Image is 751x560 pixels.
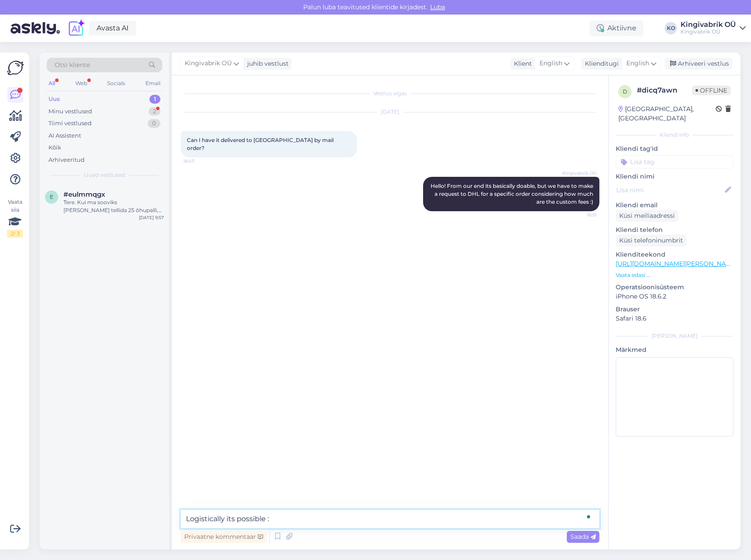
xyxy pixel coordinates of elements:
[616,225,733,235] p: Kliendi telefon
[47,78,57,89] div: All
[562,170,597,176] span: Kingivabrik OÜ
[183,158,216,164] span: 16:47
[48,119,92,128] div: Tiimi vestlused
[7,230,23,238] div: 2 / 3
[48,107,92,116] div: Minu vestlused
[616,131,733,139] div: Kliendi info
[181,531,267,543] div: Privaatne kommentaar
[48,131,81,140] div: AI Assistent
[181,510,599,528] textarea: To enrich screen reader interactions, please activate Accessibility in Grammarly extension settings
[67,19,86,37] img: explore-ai
[139,214,164,221] div: [DATE] 9:57
[428,3,448,11] span: Luba
[623,88,627,95] span: d
[144,78,162,89] div: Email
[692,86,731,95] span: Offline
[50,194,53,200] span: e
[149,95,160,104] div: 1
[616,144,733,153] p: Kliendi tag'id
[680,28,736,35] div: Kingivabrik OÜ
[181,108,599,116] div: [DATE]
[185,59,232,68] span: Kingivabrik OÜ
[618,105,716,123] div: [GEOGRAPHIC_DATA], [GEOGRAPHIC_DATA]
[431,183,595,205] span: Hello! From our end its basically doable, but we have to make a request to DHL for a specific ord...
[63,190,105,198] span: #eulmmqgx
[616,260,737,268] a: [URL][DOMAIN_NAME][PERSON_NAME]
[48,95,60,104] div: Uus
[616,201,733,210] p: Kliendi email
[7,60,24,76] img: Askly Logo
[590,20,643,36] div: Aktiivne
[187,137,335,151] span: Can I have it delivered to [GEOGRAPHIC_DATA] by mail order?
[570,533,596,541] span: Saada
[616,235,687,246] div: Küsi telefoninumbrit
[616,314,733,323] p: Safari 18.6
[616,283,733,292] p: Operatsioonisüsteem
[148,119,160,128] div: 0
[616,271,733,279] p: Vaata edasi ...
[680,21,746,35] a: Kingivabrik OÜKingivabrik OÜ
[564,212,597,218] span: 16:51
[680,21,736,28] div: Kingivabrik OÜ
[616,345,733,355] p: Märkmed
[581,59,619,68] div: Klienditugi
[181,90,599,97] div: Vestlus algas
[55,60,90,70] span: Otsi kliente
[637,85,692,96] div: # dicq7awn
[616,305,733,314] p: Brauser
[616,292,733,301] p: iPhone OS 18.6.2
[510,59,532,68] div: Klient
[244,59,289,68] div: juhib vestlust
[539,59,562,68] span: English
[48,156,85,164] div: Arhiveeritud
[105,78,127,89] div: Socials
[665,22,677,34] div: KO
[149,107,160,116] div: 2
[89,21,136,36] a: Avasta AI
[665,58,732,70] div: Arhiveeri vestlus
[626,59,649,68] span: English
[48,143,61,152] div: Kõik
[7,198,23,238] div: Vaata siia
[616,250,733,259] p: Klienditeekond
[616,172,733,181] p: Kliendi nimi
[616,210,678,222] div: Küsi meiliaadressi
[84,171,125,179] span: Uued vestlused
[74,78,89,89] div: Web
[616,155,733,168] input: Lisa tag
[63,198,164,214] div: Tere. Kui ma sooviks [PERSON_NAME] tellida 25 õhupalli, logoga. Kui suur võimalus see on, et reed...
[616,332,733,340] div: [PERSON_NAME]
[616,185,723,195] input: Lisa nimi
